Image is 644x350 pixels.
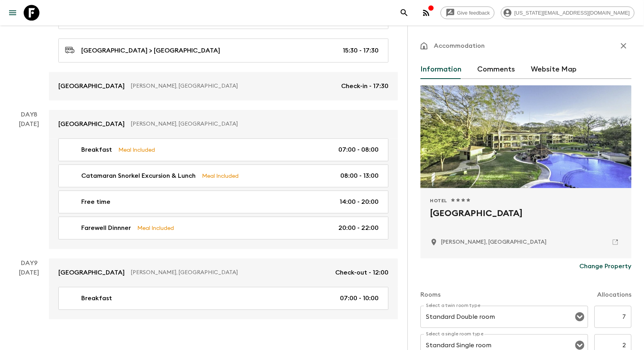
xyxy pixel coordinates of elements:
p: 08:00 - 13:00 [340,171,379,181]
label: Select a single room type [426,331,483,337]
a: Catamaran Snorkel Excursion & LunchMeal Included08:00 - 13:00 [58,164,388,187]
button: Information [420,60,461,79]
p: Rooms [420,290,441,299]
p: Breakfast [81,294,112,303]
a: Breakfast07:00 - 10:00 [58,287,388,310]
button: Open [574,311,585,322]
a: Free time14:00 - 20:00 [58,190,388,213]
p: Free time [81,197,110,207]
label: Select a twin room type [426,302,480,309]
a: Give feedback [441,6,495,19]
a: Farewell DinnnerMeal Included20:00 - 22:00 [58,216,388,239]
p: 07:00 - 10:00 [340,294,379,303]
p: Accommodation [434,41,485,51]
p: [PERSON_NAME], [GEOGRAPHIC_DATA] [131,120,382,128]
div: [DATE] [19,268,39,319]
button: Change Property [579,258,631,274]
a: BreakfastMeal Included07:00 - 08:00 [58,138,388,161]
p: 20:00 - 22:00 [338,223,379,233]
p: Day 9 [9,258,49,268]
p: Change Property [579,262,631,271]
p: 15:30 - 17:30 [343,46,379,55]
a: [GEOGRAPHIC_DATA][PERSON_NAME], [GEOGRAPHIC_DATA]Check-out - 12:00 [49,258,398,287]
p: Farewell Dinnner [81,223,131,233]
p: Catamaran Snorkel Excursion & Lunch [81,171,196,181]
p: Meal Included [137,224,174,232]
button: Website Map [531,60,577,79]
p: 07:00 - 08:00 [338,145,379,154]
p: [GEOGRAPHIC_DATA] > [GEOGRAPHIC_DATA] [81,46,220,55]
p: Papagayo, Costa Rica [441,238,547,246]
div: [US_STATE][EMAIL_ADDRESS][DOMAIN_NAME] [501,6,635,19]
span: [US_STATE][EMAIL_ADDRESS][DOMAIN_NAME] [510,10,634,16]
a: [GEOGRAPHIC_DATA][PERSON_NAME], [GEOGRAPHIC_DATA] [49,110,398,138]
a: [GEOGRAPHIC_DATA][PERSON_NAME], [GEOGRAPHIC_DATA]Check-in - 17:30 [49,72,398,100]
p: [PERSON_NAME], [GEOGRAPHIC_DATA] [131,82,335,90]
p: [GEOGRAPHIC_DATA] [58,268,125,277]
p: Check-out - 12:00 [335,268,388,277]
p: Breakfast [81,145,112,154]
h2: [GEOGRAPHIC_DATA] [430,207,622,232]
p: [GEOGRAPHIC_DATA] [58,119,125,129]
p: [PERSON_NAME], [GEOGRAPHIC_DATA] [131,269,329,277]
p: Meal Included [118,145,155,154]
p: Day 8 [9,110,49,119]
button: search adventures [396,5,412,21]
div: [DATE] [19,119,39,249]
button: menu [5,5,21,21]
a: [GEOGRAPHIC_DATA] > [GEOGRAPHIC_DATA]15:30 - 17:30 [58,38,388,62]
div: Photo of Casa Conde Beachfront Hotel [420,85,631,188]
p: Meal Included [202,171,239,180]
span: Hotel [430,198,447,204]
p: 14:00 - 20:00 [340,197,379,207]
p: Allocations [597,290,631,299]
span: Give feedback [453,10,494,16]
p: Check-in - 17:30 [341,81,388,91]
p: [GEOGRAPHIC_DATA] [58,81,125,91]
button: Comments [477,60,515,79]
